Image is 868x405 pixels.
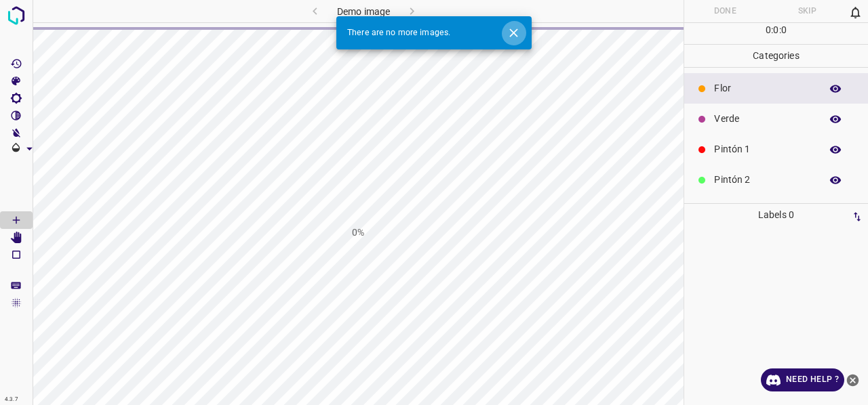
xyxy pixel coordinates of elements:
[501,20,526,45] button: Close
[352,226,364,240] h1: 0%
[337,3,390,22] h6: Demo image
[714,112,814,126] p: Verde
[766,23,787,44] div: : :
[781,23,787,37] p: 0
[684,165,868,195] div: Pintón 2
[684,45,868,67] p: Categories
[761,368,844,391] a: Need Help ?
[1,394,22,405] div: 4.3.7
[714,81,814,95] p: Flor
[714,173,814,187] p: Pintón 2
[684,134,868,165] div: Pintón 1
[4,3,28,28] img: logo
[844,368,861,391] button: close-help
[684,104,868,134] div: Verde
[684,73,868,104] div: Flor
[714,142,814,156] p: Pintón 1
[347,27,450,39] span: There are no more images.
[766,23,771,37] p: 0
[773,23,778,37] p: 0
[688,204,864,226] p: Labels 0
[684,195,868,226] div: Pintón 3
